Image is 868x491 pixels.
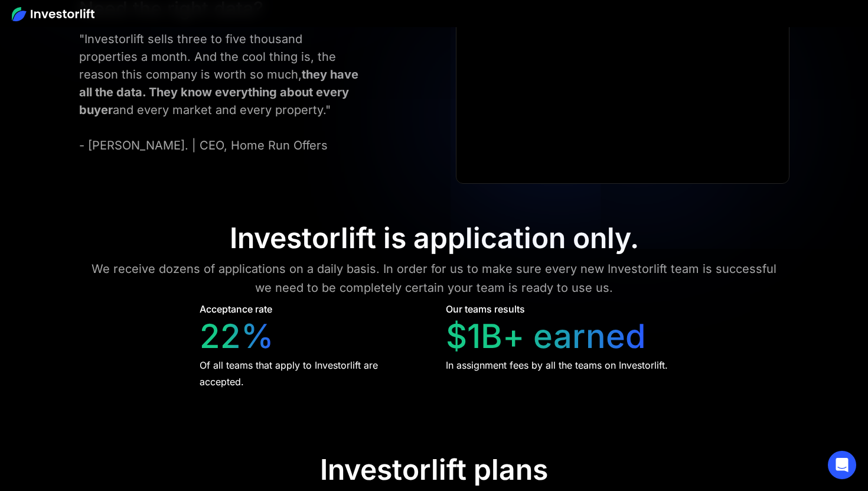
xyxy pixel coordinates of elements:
div: Investorlift is application only. [230,221,639,255]
div: Acceptance rate [200,302,272,316]
div: $1B+ earned [446,317,646,356]
div: Of all teams that apply to Investorlift are accepted. [200,357,423,390]
div: "Investorlift sells three to five thousand properties a month. And the cool thing is, the reason ... [79,30,360,154]
div: Our teams results [446,302,525,316]
div: 22% [200,317,274,356]
div: Open Intercom Messenger [828,451,856,479]
div: We receive dozens of applications on a daily basis. In order for us to make sure every new Invest... [87,259,781,297]
div: Investorlift plans [320,453,548,487]
strong: they have all the data. They know everything about every buyer [79,67,358,117]
div: In assignment fees by all the teams on Investorlift. [446,357,668,373]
